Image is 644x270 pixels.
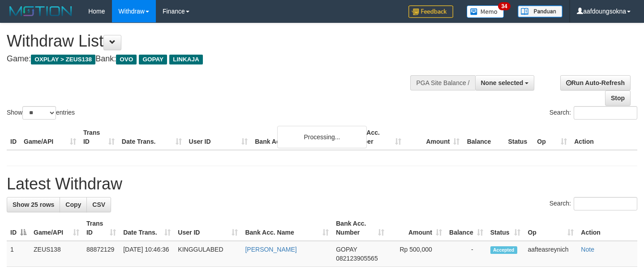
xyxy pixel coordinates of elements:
td: [DATE] 10:46:36 [120,241,174,267]
span: CSV [92,201,105,208]
th: Trans ID [80,124,118,150]
th: Action [571,124,637,150]
a: Stop [605,90,631,106]
div: PGA Site Balance / [410,75,475,90]
th: Date Trans.: activate to sort column ascending [120,215,174,241]
th: Action [577,215,637,241]
th: ID: activate to sort column descending [7,215,30,241]
th: Amount [405,124,464,150]
span: OVO [116,55,137,64]
th: Balance: activate to sort column ascending [446,215,487,241]
th: Game/API: activate to sort column ascending [30,215,83,241]
span: LINKAJA [169,55,203,64]
div: Processing... [277,126,367,148]
span: Show 25 rows [13,201,54,208]
img: Feedback.jpg [408,5,453,18]
span: GOPAY [139,55,167,64]
span: None selected [481,79,524,86]
h4: Game: Bank: [7,55,421,64]
a: Copy [60,197,87,212]
th: Bank Acc. Number [346,124,405,150]
th: Status: activate to sort column ascending [487,215,524,241]
th: Bank Acc. Name [251,124,346,150]
a: Run Auto-Refresh [560,75,631,90]
span: 34 [498,2,510,10]
h1: Latest Withdraw [7,175,637,193]
label: Show entries [7,106,75,120]
th: Amount: activate to sort column ascending [388,215,446,241]
input: Search: [574,106,637,120]
img: MOTION_logo.png [7,4,75,18]
td: - [446,241,487,267]
th: Status [504,124,533,150]
span: Accepted [490,246,517,254]
span: Copy 082123905565 to clipboard [336,255,378,262]
span: Copy [65,201,81,208]
td: 1 [7,241,30,267]
button: None selected [475,75,535,90]
span: OXPLAY > ZEUS138 [31,55,95,64]
th: Trans ID: activate to sort column ascending [83,215,120,241]
h1: Withdraw List [7,32,421,50]
td: aafteasreynich [524,241,577,267]
th: Bank Acc. Number: activate to sort column ascending [332,215,388,241]
span: GOPAY [336,246,357,253]
img: Button%20Memo.svg [467,5,504,18]
th: ID [7,124,20,150]
th: Balance [463,124,504,150]
a: CSV [86,197,111,212]
label: Search: [550,106,637,120]
td: ZEUS138 [30,241,83,267]
th: Op: activate to sort column ascending [524,215,577,241]
td: KINGGULABED [174,241,241,267]
a: Show 25 rows [7,197,60,212]
th: User ID: activate to sort column ascending [174,215,241,241]
th: Bank Acc. Name: activate to sort column ascending [241,215,332,241]
th: Op [533,124,571,150]
td: 88872129 [83,241,120,267]
input: Search: [574,197,637,210]
th: Date Trans. [118,124,185,150]
a: [PERSON_NAME] [245,246,296,253]
img: panduan.png [518,5,562,17]
th: User ID [185,124,252,150]
th: Game/API [20,124,80,150]
td: Rp 500,000 [388,241,446,267]
label: Search: [550,197,637,210]
a: Note [581,246,594,253]
select: Showentries [22,106,56,120]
